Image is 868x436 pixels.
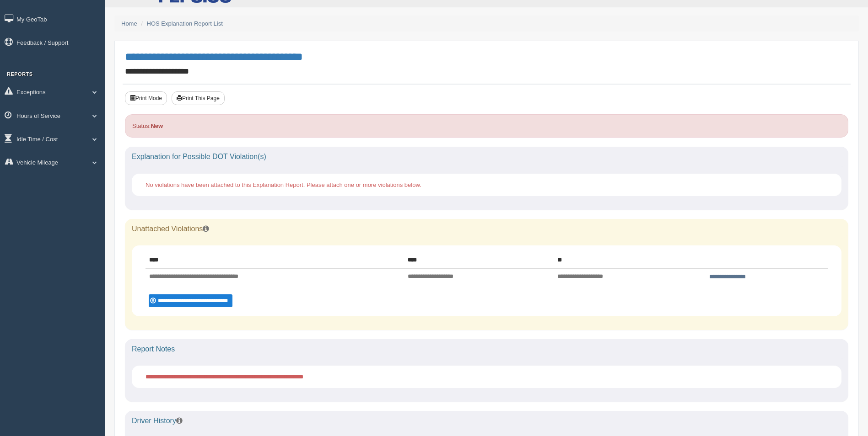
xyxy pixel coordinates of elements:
[125,411,848,431] div: Driver History
[147,20,223,27] a: HOS Explanation Report List
[121,20,137,27] a: Home
[125,114,848,138] div: Status:
[125,147,848,167] div: Explanation for Possible DOT Violation(s)
[146,181,421,188] span: No violations have been attached to this Explanation Report. Please attach one or more violations...
[125,219,848,239] div: Unattached Violations
[125,339,848,359] div: Report Notes
[172,91,225,105] button: Print This Page
[125,91,167,105] button: Print Mode
[151,122,163,129] strong: New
